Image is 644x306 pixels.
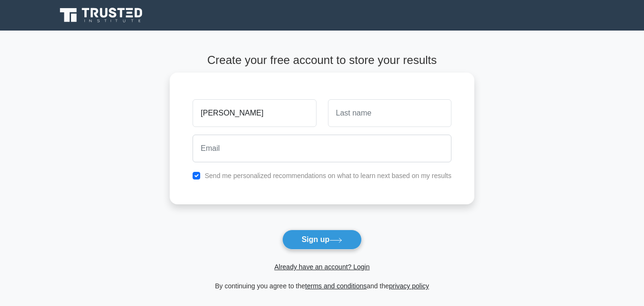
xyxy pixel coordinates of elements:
[164,280,480,292] div: By continuing you agree to the and the
[170,53,474,67] h4: Create your free account to store your results
[282,230,362,250] button: Sign up
[328,99,451,127] input: Last name
[274,263,369,271] a: Already have an account? Login
[305,282,367,290] a: terms and conditions
[204,172,451,179] label: Send me personalized recommendations on what to learn next based on my results
[193,99,316,127] input: First name
[389,282,429,290] a: privacy policy
[193,135,451,162] input: Email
